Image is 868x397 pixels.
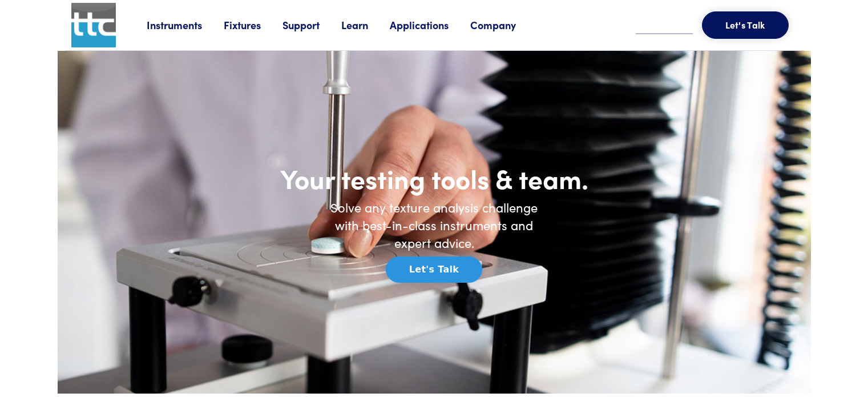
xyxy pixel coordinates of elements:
[282,18,341,32] a: Support
[320,199,548,251] h6: Solve any texture analysis challenge with best-in-class instruments and expert advice.
[702,11,789,39] button: Let's Talk
[206,162,663,195] h1: Your testing tools & team.
[341,18,390,32] a: Learn
[224,18,282,32] a: Fixtures
[147,18,224,32] a: Instruments
[470,18,538,32] a: Company
[71,3,116,47] img: ttc_logo_1x1_v1.0.png
[390,18,470,32] a: Applications
[386,256,482,283] button: Let's Talk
